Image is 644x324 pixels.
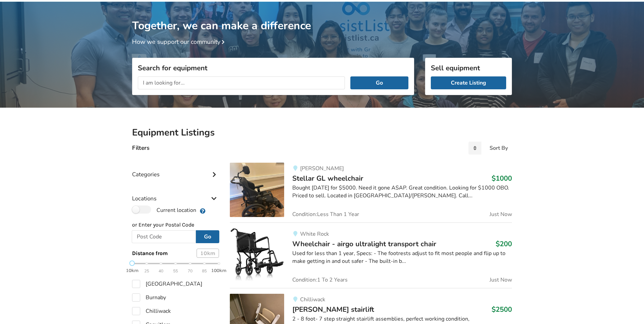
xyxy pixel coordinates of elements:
h4: Filters [132,144,149,152]
button: Go [350,76,408,89]
span: Just Now [490,212,512,217]
button: Go [196,230,219,243]
span: [PERSON_NAME] stairlift [292,305,374,314]
label: Chilliwack [132,307,171,315]
span: [PERSON_NAME] [300,165,344,172]
span: Distance from [132,250,168,256]
span: 25 [144,267,149,275]
input: Post Code [132,230,196,243]
label: Current location [132,205,196,214]
span: Chilliwack [300,296,325,303]
h3: Search for equipment [138,64,408,72]
img: mobility-stellar gl wheelchair [230,163,284,217]
span: Wheelchair - airgo ultralight transport chair [292,239,436,249]
span: 55 [173,267,178,275]
strong: 100km [211,268,226,273]
span: Condition: 1 To 2 Years [292,277,348,283]
h3: $200 [496,239,512,248]
h1: Together, we can make a difference [132,2,512,33]
span: 70 [188,267,192,275]
label: Burnaby [132,293,166,302]
span: 85 [202,267,207,275]
span: Just Now [490,277,512,283]
label: [GEOGRAPHIC_DATA] [132,280,202,288]
div: Locations [132,181,219,205]
h3: Sell equipment [431,64,506,72]
a: mobility-wheelchair - airgo ultralight transport chairWhite RockWheelchair - airgo ultralight tra... [230,222,512,288]
span: Stellar GL wheelchair [292,174,363,183]
input: I am looking for... [138,76,345,89]
div: Used for less than 1 year, Specs: - The footrests adjust to fit most people and flip up to make g... [292,250,512,265]
div: 2 - 8 foot- 7 step straight stairlift assemblies, perfect working condition, [292,315,512,323]
div: Categories [132,157,219,181]
span: Condition: Less Than 1 Year [292,212,359,217]
strong: 10km [126,268,139,273]
span: 40 [159,267,163,275]
img: mobility-wheelchair - airgo ultralight transport chair [230,228,284,283]
h2: Equipment Listings [132,127,512,139]
h3: $1000 [492,174,512,183]
h3: $2500 [492,305,512,314]
a: How we support our community [132,38,227,46]
a: Create Listing [431,76,506,89]
a: mobility-stellar gl wheelchair [PERSON_NAME]Stellar GL wheelchair$1000Bought [DATE] for $5000. Ne... [230,163,512,222]
div: Bought [DATE] for $5000. Need it gone ASAP. Great condition. Looking for $1000 OBO. Priced to sel... [292,184,512,200]
p: or Enter your Postal Code [132,221,219,229]
div: Sort By [490,145,508,151]
div: 10 km [197,249,219,258]
span: White Rock [300,230,329,238]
